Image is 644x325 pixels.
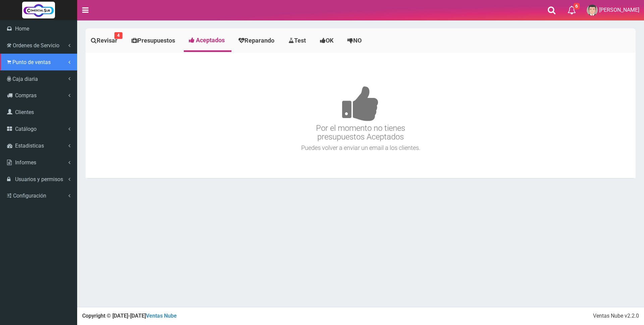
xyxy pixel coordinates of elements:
h3: Por el momento no tienes presupuestos Aceptados [87,66,634,142]
span: Caja diaria [12,76,38,82]
span: Catálogo [15,126,37,132]
a: Ventas Nube [146,313,177,319]
img: Logo grande [22,2,55,18]
strong: Copyright © [DATE]-[DATE] [82,313,177,319]
span: Reparando [245,37,274,44]
img: User Image [587,5,598,16]
a: NO [342,30,369,51]
a: Reparando [233,30,281,51]
span: OK [326,37,333,44]
span: Usuarios y permisos [15,176,63,182]
span: Informes [15,159,36,166]
a: OK [315,30,340,51]
span: 6 [574,3,580,9]
span: Punto de ventas [12,59,51,65]
small: 4 [114,32,122,39]
span: Aceptados [196,37,225,44]
span: Test [294,37,306,44]
span: Ordenes de Servicio [13,42,59,49]
span: Compras [15,92,37,99]
h4: Puedes volver a enviar un email a los clientes. [87,145,634,151]
span: Presupuestos [138,37,175,44]
a: Presupuestos [126,30,182,51]
span: Estadisticas [15,143,44,149]
div: Ventas Nube v2.2.0 [593,312,639,320]
span: Configuración [13,193,46,199]
span: [PERSON_NAME] [599,7,639,13]
a: Test [283,30,313,51]
span: Home [15,25,29,32]
a: Revisar4 [86,30,124,51]
span: NO [353,37,362,44]
span: Revisar [97,37,117,44]
span: Clientes [15,109,34,115]
a: Aceptados [184,30,231,50]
